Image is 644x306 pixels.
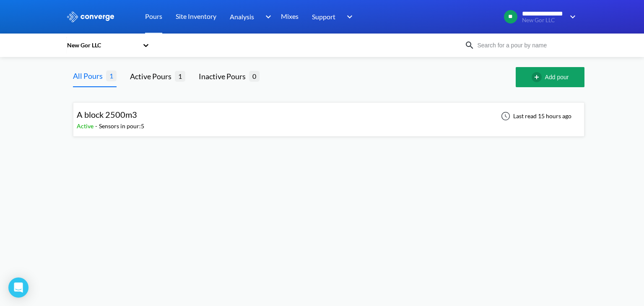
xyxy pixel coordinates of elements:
[516,67,584,87] button: Add pour
[77,109,137,119] span: A block 2500m3
[66,41,138,50] div: New Gor LLC
[260,12,273,22] img: downArrow.svg
[130,70,175,82] div: Active Pours
[8,277,29,298] div: Open Intercom Messenger
[66,11,115,22] img: logo_ewhite.svg
[199,70,249,82] div: Inactive Pours
[312,11,335,22] span: Support
[175,71,185,81] span: 1
[73,70,106,82] div: All Pours
[341,12,355,22] img: downArrow.svg
[249,71,260,81] span: 0
[496,111,574,121] div: Last read 15 hours ago
[77,122,95,130] span: Active
[465,40,475,50] img: icon-search.svg
[522,17,564,23] span: New Gor LLC
[475,41,576,50] input: Search for a pour by name
[73,112,584,119] a: A block 2500m3Active-Sensors in pour:5Last read 15 hours ago
[99,122,144,131] div: Sensors in pour: 5
[564,12,578,22] img: downArrow.svg
[532,72,545,82] img: add-circle-outline.svg
[230,11,254,22] span: Analysis
[95,122,99,130] span: -
[106,70,117,81] span: 1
